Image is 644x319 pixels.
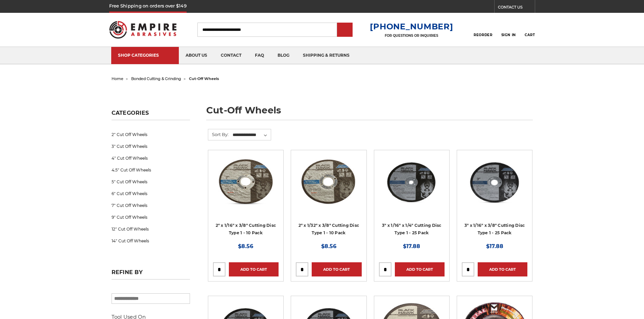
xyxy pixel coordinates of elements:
[395,262,445,276] a: Add to Cart
[112,200,190,211] a: 7" Cut Off Wheels
[379,155,445,241] a: 3” x .0625” x 1/4” Die Grinder Cut-Off Wheels by Black Hawk Abrasives
[474,33,492,37] span: Reorder
[474,22,492,37] a: Reorder
[131,76,181,81] a: bonded cutting & grinding
[379,155,445,209] img: 3” x .0625” x 1/4” Die Grinder Cut-Off Wheels by Black Hawk Abrasives
[462,155,527,241] a: 3" x 1/16" x 3/8" Cutting Disc
[112,129,190,140] a: 2" Cut Off Wheels
[229,262,279,276] a: Add to Cart
[478,262,527,276] a: Add to Cart
[112,164,190,176] a: 4.5" Cut Off Wheels
[112,269,190,280] h5: Refine by
[312,262,361,276] a: Add to Cart
[238,243,253,249] span: $8.56
[214,47,248,64] a: contact
[271,47,296,64] a: blog
[112,76,123,81] a: home
[112,152,190,164] a: 4" Cut Off Wheels
[206,106,533,120] h1: cut-off wheels
[525,22,535,37] a: Cart
[403,243,420,249] span: $17.88
[189,76,219,81] span: cut-off wheels
[118,53,172,58] div: SHOP CATEGORIES
[370,33,453,38] p: FOR QUESTIONS OR INQUIRIES
[370,22,453,31] a: [PHONE_NUMBER]
[112,188,190,200] a: 6" Cut Off Wheels
[296,155,361,241] a: 2" x 1/32" x 3/8" Cut Off Wheel
[525,33,535,37] span: Cart
[321,243,336,249] span: $8.56
[112,176,190,188] a: 5" Cut Off Wheels
[112,211,190,223] a: 9" Cut Off Wheels
[112,223,190,235] a: 12" Cut Off Wheels
[112,110,190,120] h5: Categories
[232,130,271,140] select: Sort By:
[338,23,352,37] input: Submit
[501,33,516,37] span: Sign In
[208,129,229,139] label: Sort By:
[462,155,527,209] img: 3" x 1/16" x 3/8" Cutting Disc
[296,155,361,209] img: 2" x 1/32" x 3/8" Cut Off Wheel
[109,17,177,43] img: Empire Abrasives
[486,243,503,249] span: $17.88
[112,140,190,152] a: 3" Cut Off Wheels
[179,47,214,64] a: about us
[498,3,535,13] a: CONTACT US
[213,155,279,209] img: 2" x 1/16" x 3/8" Cut Off Wheel
[213,155,279,241] a: 2" x 1/16" x 3/8" Cut Off Wheel
[296,47,356,64] a: shipping & returns
[112,235,190,247] a: 14" Cut Off Wheels
[248,47,271,64] a: faq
